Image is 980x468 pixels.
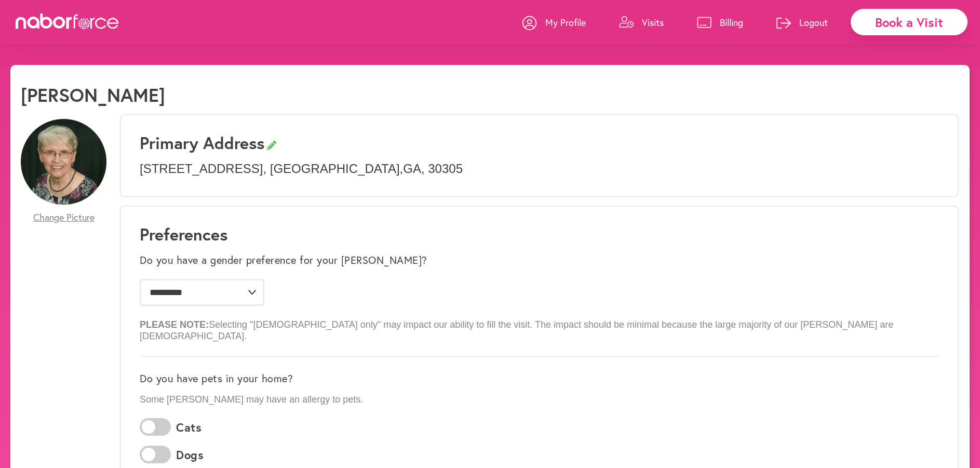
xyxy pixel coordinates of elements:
p: [STREET_ADDRESS] , [GEOGRAPHIC_DATA] , GA , 30305 [140,162,939,177]
h1: Preferences [140,224,939,244]
p: Selecting "[DEMOGRAPHIC_DATA] only" may impact our ability to fill the visit. The impact should b... [140,311,939,342]
span: Change Picture [33,212,95,223]
div: Book a Visit [851,9,968,35]
label: Cats [176,421,202,434]
p: Some [PERSON_NAME] may have an allergy to pets. [140,394,939,406]
a: Logout [776,7,828,38]
p: Visits [642,16,664,29]
a: Visits [619,7,664,38]
label: Do you have pets in your home? [140,372,293,385]
h3: Primary Address [140,133,939,153]
label: Do you have a gender preference for your [PERSON_NAME]? [140,254,427,266]
h1: [PERSON_NAME] [21,84,165,106]
a: My Profile [522,7,586,38]
p: Billing [720,16,743,29]
p: My Profile [545,16,586,29]
a: Billing [697,7,743,38]
img: G6qmJoXITee5ZWQ5J2C8 [21,119,106,205]
b: PLEASE NOTE: [140,319,209,330]
p: Logout [799,16,828,29]
label: Dogs [176,448,204,462]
